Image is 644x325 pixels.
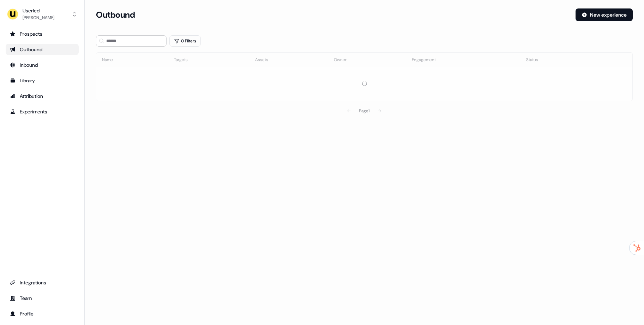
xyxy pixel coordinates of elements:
div: Outbound [10,46,74,53]
div: Userled [23,7,54,14]
h3: Outbound [96,10,135,20]
div: [PERSON_NAME] [23,14,54,21]
button: Userled[PERSON_NAME] [6,6,79,23]
div: Integrations [10,279,74,286]
a: Go to outbound experience [6,44,79,55]
div: Attribution [10,93,74,100]
a: Go to Inbound [6,59,79,71]
div: Prospects [10,30,74,37]
a: Go to experiments [6,106,79,117]
div: Inbound [10,61,74,69]
a: Go to templates [6,75,79,86]
button: 0 Filters [169,35,201,47]
button: New experience [576,8,633,21]
a: Go to team [6,292,79,304]
a: Go to integrations [6,277,79,288]
a: Go to attribution [6,90,79,102]
div: Profile [10,310,74,317]
a: Go to profile [6,308,79,319]
a: Go to prospects [6,28,79,40]
div: Library [10,77,74,84]
div: Experiments [10,108,74,115]
div: Team [10,295,74,302]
